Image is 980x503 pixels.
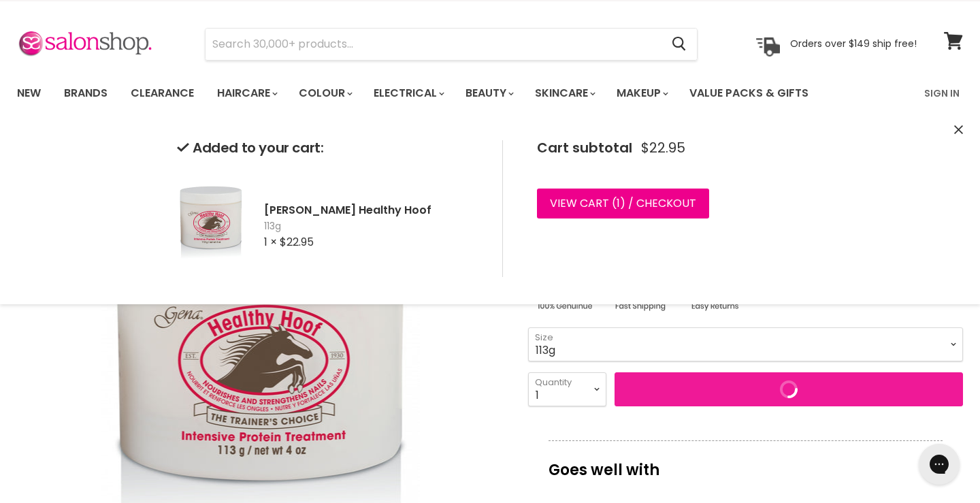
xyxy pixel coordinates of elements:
span: 113g [264,220,480,233]
a: Beauty [455,79,522,108]
form: Product [205,28,698,61]
iframe: Gorgias live chat messenger [912,439,966,489]
a: Sign In [916,79,968,108]
h2: [PERSON_NAME] Healthy Hoof [264,203,480,217]
a: Value Packs & Gifts [679,79,819,108]
button: Close [954,123,963,137]
a: Electrical [363,79,453,108]
button: Search [661,29,697,60]
a: Colour [289,79,361,108]
img: Gena Healthy Hoof [177,175,245,277]
span: $22.95 [280,234,314,250]
span: 1 × [264,234,277,250]
span: Cart subtotal [537,138,632,157]
span: 1 [617,195,620,211]
a: New [7,79,51,108]
select: Quantity [528,372,606,406]
p: Orders over $149 ship free! [790,37,917,50]
a: Clearance [120,79,204,108]
input: Search [206,29,661,60]
a: Makeup [606,79,676,108]
h2: Added to your cart: [177,140,480,156]
span: $22.95 [641,140,685,156]
a: View cart (1) / Checkout [537,189,709,218]
p: Goes well with [549,440,943,485]
a: Haircare [207,79,286,108]
a: Skincare [525,79,604,108]
a: Brands [54,79,118,108]
ul: Main menu [7,74,868,113]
